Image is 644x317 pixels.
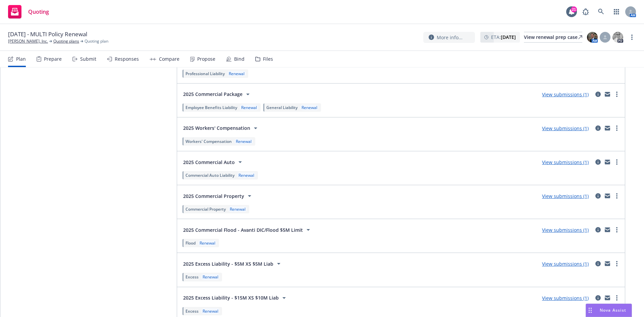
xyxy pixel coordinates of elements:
span: 2025 Commercial Flood - Avanti DIC/Flood $5M Limit [183,226,303,233]
span: 2025 Commercial Package [183,91,243,98]
a: circleInformation [594,124,602,132]
a: circleInformation [594,294,602,302]
span: Nova Assist [600,307,626,313]
button: 2025 Commercial Property [181,189,256,203]
a: Switch app [610,5,623,18]
button: 2025 Commercial Flood - Avanti DIC/Flood $5M Limit [181,223,314,236]
a: Search [594,5,608,18]
a: circleInformation [594,90,602,98]
a: View submissions (1) [542,193,589,199]
a: View submissions (1) [542,125,589,131]
a: Report a Bug [579,5,592,18]
a: [PERSON_NAME], Inc. [8,38,48,44]
a: View submissions (1) [542,261,589,267]
div: Renewal [234,139,253,144]
span: [DATE] - MULTI Policy Renewal [8,30,87,38]
a: circleInformation [594,226,602,234]
a: View renewal prep case [524,32,582,43]
span: Excess [185,308,199,314]
div: Bind [234,56,245,62]
a: more [628,33,636,41]
a: circleInformation [594,192,602,200]
div: Renewal [237,172,256,178]
div: Drag to move [586,304,594,317]
div: 21 [571,6,577,12]
div: Renewal [240,105,258,110]
div: Propose [197,56,215,62]
span: Employee Benefits Liability [185,105,237,110]
a: circleInformation [594,260,602,268]
a: mail [603,294,611,302]
a: View submissions (1) [542,295,589,301]
a: Quoting plans [53,38,79,44]
a: mail [603,226,611,234]
div: Renewal [201,274,220,280]
button: 2025 Commercial Auto [181,155,246,169]
span: 2025 Workers' Compensation [183,124,250,131]
a: mail [603,124,611,132]
span: 2025 Commercial Property [183,193,244,200]
button: 2025 Commercial Package [181,88,254,101]
span: ETA : [491,34,516,41]
a: more [613,124,621,132]
span: 2025 Excess Liability - $5M XS $5M Liab [183,260,273,267]
span: Commercial Auto Liability [185,172,234,178]
div: Prepare [44,56,62,62]
a: View submissions (1) [542,227,589,233]
a: more [613,260,621,268]
div: Renewal [198,240,217,246]
a: mail [603,90,611,98]
span: More info... [437,34,463,41]
div: Compare [159,56,179,62]
span: Quoting plan [85,38,108,44]
span: Excess [185,274,199,280]
img: photo [587,32,598,43]
span: General Liability [266,105,298,110]
a: more [613,192,621,200]
button: 2025 Excess Liability - $15M XS $10M Liab [181,291,290,305]
a: more [613,158,621,166]
button: More info... [423,32,475,43]
span: Workers' Compensation [185,139,232,144]
strong: [DATE] [501,34,516,40]
div: Responses [115,56,139,62]
a: more [613,90,621,98]
div: Renewal [300,105,319,110]
span: Flood [185,240,196,246]
a: mail [603,158,611,166]
span: Commercial Property [185,206,226,212]
a: mail [603,260,611,268]
a: mail [603,192,611,200]
div: Renewal [228,206,247,212]
a: Quoting [5,2,52,21]
a: View submissions (1) [542,159,589,165]
div: Plan [16,56,26,62]
div: Submit [80,56,96,62]
img: photo [612,32,623,43]
div: Files [263,56,273,62]
a: circleInformation [594,158,602,166]
button: 2025 Excess Liability - $5M XS $5M Liab [181,257,285,270]
span: 2025 Excess Liability - $15M XS $10M Liab [183,294,279,301]
span: Professional Liability [185,71,225,76]
button: 2025 Workers' Compensation [181,121,262,135]
span: 2025 Commercial Auto [183,159,235,166]
button: Nova Assist [586,304,632,317]
a: more [613,226,621,234]
span: Quoting [28,9,49,14]
div: Renewal [227,71,246,76]
div: Renewal [201,308,220,314]
a: more [613,294,621,302]
a: View submissions (1) [542,91,589,98]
